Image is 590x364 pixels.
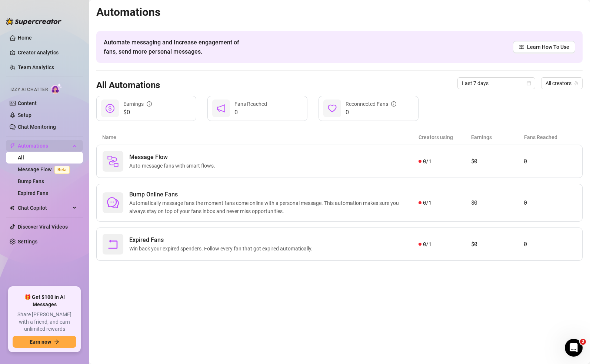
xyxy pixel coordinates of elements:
[524,157,576,166] article: 0
[123,108,152,117] span: $0
[18,166,73,172] a: Message FlowBeta
[13,294,76,308] span: 🎁 Get $100 in AI Messages
[527,43,569,51] span: Learn How To Use
[391,101,396,107] span: info-circle
[18,35,32,41] a: Home
[10,205,14,210] img: Chat Copilot
[104,38,246,56] span: Automate messaging and Increase engagement of fans, send more personal messages.
[18,202,70,214] span: Chat Copilot
[54,166,70,174] span: Beta
[18,155,24,161] a: All
[423,157,431,165] span: 0 / 1
[18,140,70,152] span: Automations
[18,47,77,58] a: Creator Analytics
[18,239,37,245] a: Settings
[107,197,119,209] span: comment
[106,104,114,113] span: dollar
[580,339,586,345] span: 2
[129,162,218,170] span: Auto-message fans with smart flows.
[471,240,524,249] article: $0
[423,240,431,248] span: 0 / 1
[129,153,218,162] span: Message Flow
[546,78,578,89] span: All creators
[51,83,62,94] img: AI Chatter
[107,155,119,167] img: svg%3e
[234,108,267,117] span: 0
[513,41,575,53] a: Learn How To Use
[18,124,56,130] a: Chat Monitoring
[129,190,419,199] span: Bump Online Fans
[346,100,396,108] div: Reconnected Fans
[527,81,531,85] span: calendar
[18,64,54,70] a: Team Analytics
[18,190,48,196] a: Expired Fans
[102,133,419,141] article: Name
[423,199,431,207] span: 0 / 1
[96,5,583,19] h2: Automations
[524,198,576,207] article: 0
[129,236,316,245] span: Expired Fans
[96,80,160,91] h3: All Automations
[471,198,524,207] article: $0
[574,81,579,85] span: team
[328,104,337,113] span: heart
[419,133,471,141] article: Creators using
[18,178,44,184] a: Bump Fans
[13,336,76,348] button: Earn nowarrow-right
[524,133,577,141] article: Fans Reached
[54,339,59,344] span: arrow-right
[30,339,51,345] span: Earn now
[18,112,31,118] a: Setup
[565,339,583,357] iframe: Intercom live chat
[18,224,68,230] a: Discover Viral Videos
[129,199,419,215] span: Automatically message fans the moment fans come online with a personal message. This automation m...
[13,311,76,333] span: Share [PERSON_NAME] with a friend, and earn unlimited rewards
[18,100,37,106] a: Content
[107,238,119,250] span: rollback
[10,86,48,93] span: Izzy AI Chatter
[123,100,152,108] div: Earnings
[471,133,524,141] article: Earnings
[524,240,576,249] article: 0
[217,104,226,113] span: notification
[147,101,152,107] span: info-circle
[471,157,524,166] article: $0
[10,143,16,149] span: thunderbolt
[129,245,316,253] span: Win back your expired spenders. Follow every fan that got expired automatically.
[519,44,524,50] span: read
[462,78,531,89] span: Last 7 days
[6,18,61,25] img: logo-BBDzfeDw.svg
[346,108,396,117] span: 0
[234,101,267,107] span: Fans Reached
